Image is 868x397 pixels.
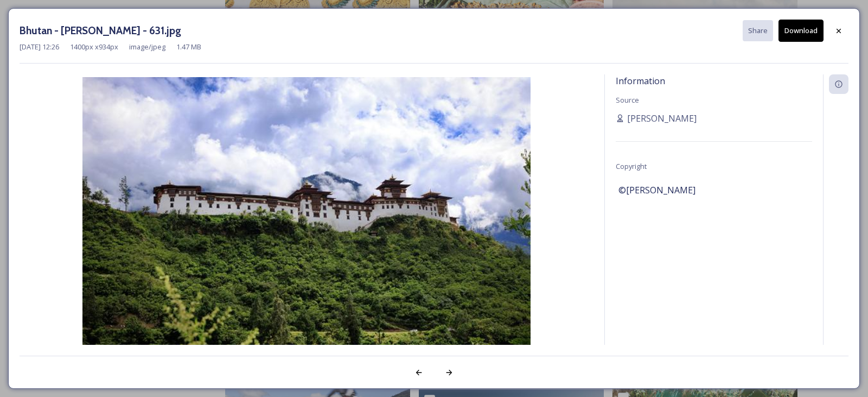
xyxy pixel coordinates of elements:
[616,75,665,87] span: Information
[618,184,695,197] span: ©[PERSON_NAME]
[616,95,639,105] span: Source
[616,161,647,171] span: Copyright
[627,112,697,125] span: [PERSON_NAME]
[778,20,824,42] button: Download
[20,42,59,52] span: [DATE] 12:26
[20,23,181,39] h3: Bhutan - [PERSON_NAME] - 631.jpg
[70,42,118,52] span: 1400 px x 934 px
[20,77,593,376] img: Bhutan%2520-%2520Moshe%2520Shai%2520-%2520631.jpg
[743,20,773,41] button: Share
[129,42,165,52] span: image/jpeg
[176,42,201,52] span: 1.47 MB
